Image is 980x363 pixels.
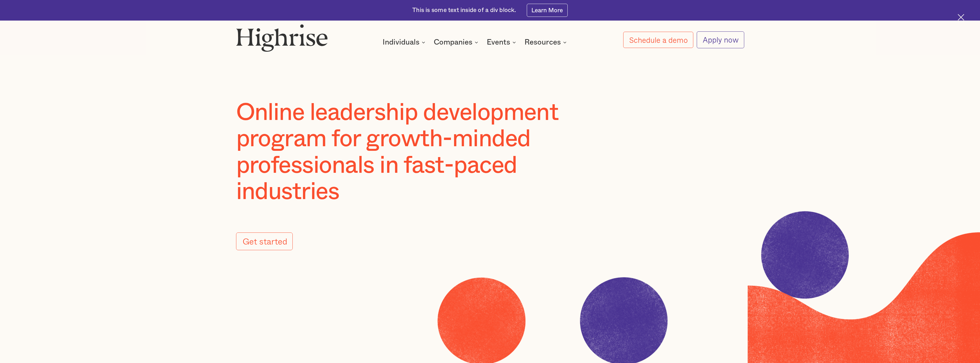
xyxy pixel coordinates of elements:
[236,232,293,250] a: Get started
[487,39,518,46] div: Events
[412,6,516,15] div: This is some text inside of a div block.
[623,32,693,48] a: Schedule a demo
[527,4,568,17] a: Learn More
[236,99,607,205] h1: Online leadership development program for growth-minded professionals in fast-paced industries
[524,39,568,46] div: Resources
[236,24,328,52] img: Highrise logo
[383,39,427,46] div: Individuals
[697,31,744,48] a: Apply now
[958,14,964,21] img: Cross icon
[524,39,561,46] div: Resources
[383,39,419,46] div: Individuals
[487,39,510,46] div: Events
[434,39,480,46] div: Companies
[434,39,472,46] div: Companies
